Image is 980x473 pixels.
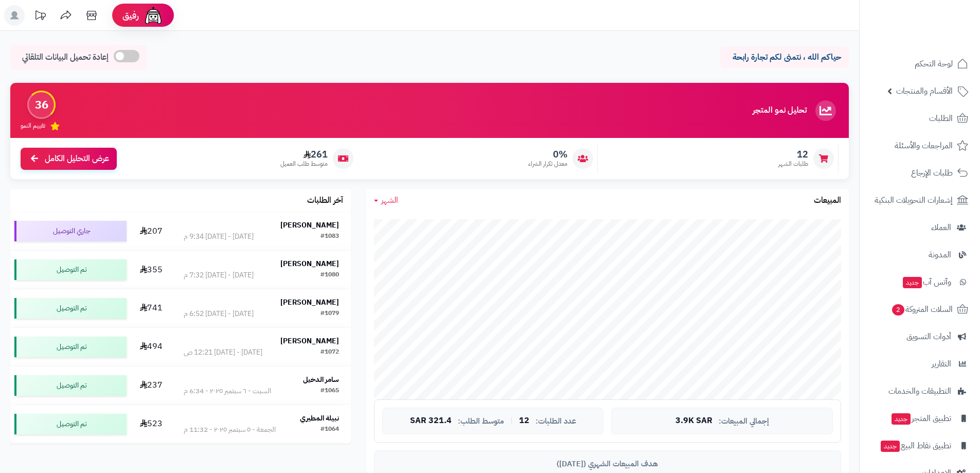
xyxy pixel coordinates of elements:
[184,232,254,242] div: [DATE] - [DATE] 9:34 م
[911,166,953,180] span: طلبات الإرجاع
[21,148,117,170] a: عرض التحليل الكامل
[303,374,339,385] strong: سامر الدخيل
[382,459,833,469] div: هدف المبيعات الشهري ([DATE])
[814,196,841,205] h3: المبيعات
[184,425,276,435] div: الجمعة - ٥ سبتمبر ٢٠٢٥ - 11:32 م
[184,309,254,319] div: [DATE] - [DATE] 6:52 م
[14,375,127,396] div: تم التوصيل
[280,149,328,160] span: 261
[866,133,974,158] a: المراجعات والأسئلة
[307,196,343,205] h3: آخر الطلبات
[753,106,807,115] h3: تحليل نمو المتجر
[280,160,328,168] span: متوسط طلب العميل
[931,220,951,235] span: العملاء
[320,270,339,281] div: #1080
[27,5,53,28] a: تحديثات المنصة
[929,248,951,262] span: المدونة
[536,417,576,426] span: عدد الطلبات:
[675,416,712,426] span: 3.9K SAR
[528,160,567,168] span: معدل تكرار الشراء
[14,337,127,357] div: تم التوصيل
[888,384,951,398] span: التطبيقات والخدمات
[184,270,254,281] div: [DATE] - [DATE] 7:32 م
[14,414,127,434] div: تم التوصيل
[866,106,974,131] a: الطلبات
[300,413,339,424] strong: نبيلة المطيري
[866,352,974,376] a: التقارير
[892,413,911,425] span: جديد
[778,160,808,168] span: طلبات الشهر
[866,297,974,322] a: السلات المتروكة2
[320,347,339,358] div: #1072
[890,411,951,426] span: تطبيق المتجر
[866,270,974,294] a: وآتس آبجديد
[131,289,172,327] td: 741
[778,149,808,160] span: 12
[728,51,841,63] p: حياكم الله ، نتمنى لكم تجارة رابحة
[280,336,339,346] strong: [PERSON_NAME]
[866,379,974,404] a: التطبيقات والخدمات
[320,425,339,435] div: #1064
[903,277,922,288] span: جديد
[519,416,529,426] span: 12
[320,386,339,396] div: #1065
[866,51,974,76] a: لوحة التحكم
[280,220,339,231] strong: [PERSON_NAME]
[131,405,172,443] td: 523
[14,298,127,319] div: تم التوصيل
[902,275,951,289] span: وآتس آب
[14,221,127,241] div: جاري التوصيل
[866,188,974,213] a: إشعارات التحويلات البنكية
[131,251,172,289] td: 355
[410,416,452,426] span: 321.4 SAR
[866,242,974,267] a: المدونة
[915,57,953,71] span: لوحة التحكم
[528,149,567,160] span: 0%
[510,417,513,425] span: |
[21,121,45,130] span: تقييم النمو
[184,386,271,396] div: السبت - ٦ سبتمبر ٢٠٢٥ - 6:34 م
[891,302,953,317] span: السلات المتروكة
[143,5,164,26] img: ai-face.png
[866,215,974,240] a: العملاء
[866,406,974,431] a: تطبيق المتجرجديد
[22,51,109,63] span: إعادة تحميل البيانات التلقائي
[458,417,504,426] span: متوسط الطلب:
[881,441,900,452] span: جديد
[131,212,172,250] td: 207
[866,324,974,349] a: أدوات التسويق
[280,258,339,269] strong: [PERSON_NAME]
[866,161,974,185] a: طلبات الإرجاع
[932,357,951,371] span: التقارير
[381,194,398,206] span: الشهر
[14,259,127,280] div: تم التوصيل
[719,417,769,426] span: إجمالي المبيعات:
[880,439,951,453] span: تطبيق نقاط البيع
[906,329,951,344] span: أدوات التسويق
[45,153,109,165] span: عرض التحليل الكامل
[892,304,904,316] span: 2
[866,433,974,458] a: تطبيق نقاط البيعجديد
[895,138,953,153] span: المراجعات والأسئلة
[131,328,172,366] td: 494
[320,309,339,319] div: #1079
[131,366,172,405] td: 237
[929,111,953,126] span: الطلبات
[320,232,339,242] div: #1083
[184,347,262,358] div: [DATE] - [DATE] 12:21 ص
[875,193,953,207] span: إشعارات التحويلات البنكية
[374,195,398,206] a: الشهر
[280,297,339,308] strong: [PERSON_NAME]
[122,9,139,22] span: رفيق
[896,84,953,98] span: الأقسام والمنتجات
